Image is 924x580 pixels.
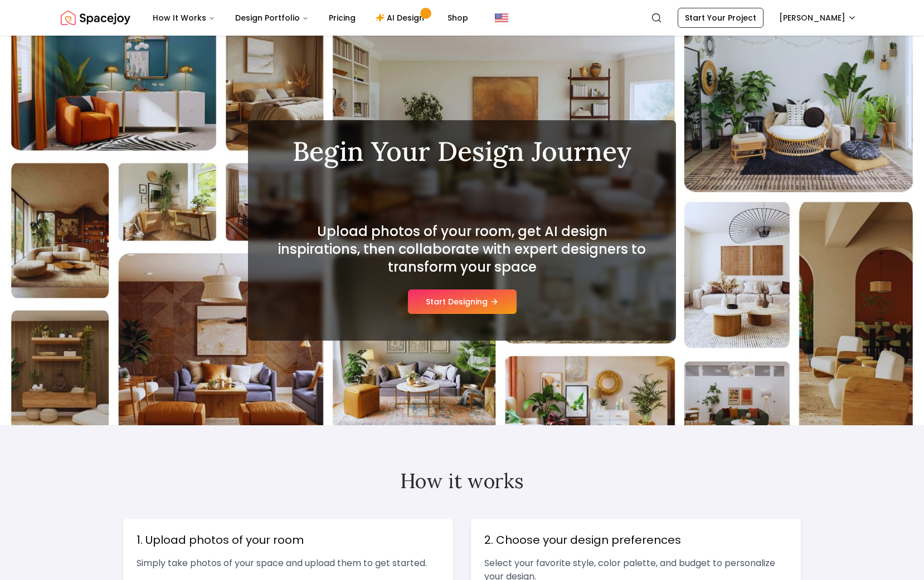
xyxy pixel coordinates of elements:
[61,7,130,29] img: Spacejoy Logo
[275,223,649,276] h2: Upload photos of your room, get AI design inspirations, then collaborate with expert designers to...
[484,532,787,548] h3: 2. Choose your design preferences
[144,7,224,29] button: How It Works
[772,8,863,28] button: [PERSON_NAME]
[137,557,440,570] p: Simply take photos of your space and upload them to get started.
[226,7,318,29] button: Design Portfolio
[495,11,508,24] img: United States
[320,7,364,29] a: Pricing
[137,532,440,548] h3: 1. Upload photos of your room
[439,7,477,29] a: Shop
[144,7,477,29] nav: Main
[61,7,130,29] a: Spacejoy
[678,8,763,28] a: Start Your Project
[367,7,436,29] a: AI Design
[123,470,801,492] h2: How it works
[275,138,649,165] h1: Begin Your Design Journey
[408,289,517,314] button: Start Designing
